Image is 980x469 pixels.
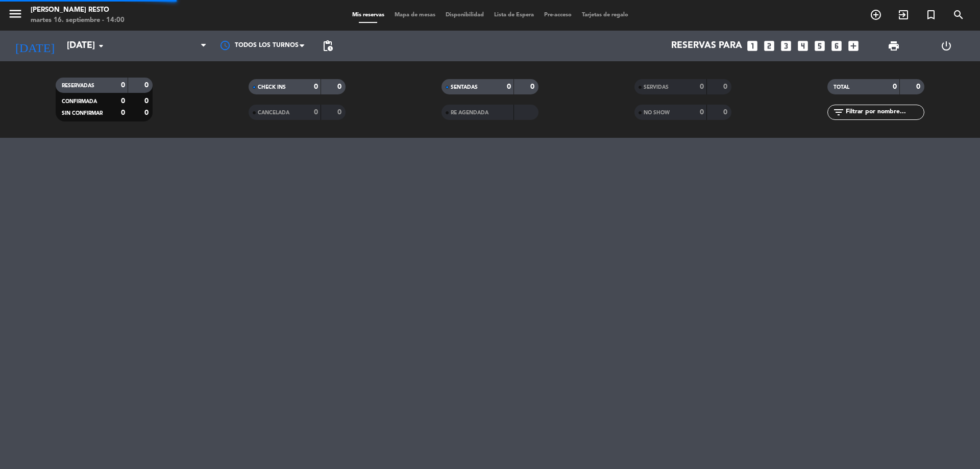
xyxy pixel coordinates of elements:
i: looks_4 [796,39,810,53]
span: Mis reservas [347,12,389,18]
strong: 0 [723,83,729,90]
span: RE AGENDADA [451,110,488,115]
span: Lista de Espera [489,12,539,18]
span: Reservas para [671,41,742,51]
span: RESERVADAS [62,83,94,88]
strong: 0 [144,97,151,105]
i: arrow_drop_down [95,40,107,52]
strong: 0 [507,83,511,90]
i: looks_two [763,39,776,53]
span: SENTADAS [451,85,478,90]
button: menu [8,6,23,25]
strong: 0 [337,109,344,116]
strong: 0 [121,97,125,105]
strong: 0 [893,83,897,90]
i: turned_in_not [925,9,937,21]
strong: 0 [314,83,318,90]
strong: 0 [723,109,729,116]
span: Disponibilidad [440,12,489,18]
div: LOG OUT [920,31,972,61]
i: [DATE] [8,35,62,57]
i: add_box [847,39,860,53]
input: Filtrar por nombre... [845,107,924,118]
i: exit_to_app [897,9,910,21]
span: NO SHOW [644,110,670,115]
i: add_circle_outline [870,9,882,21]
span: Mapa de mesas [389,12,440,18]
span: CHECK INS [258,85,286,90]
span: CONFIRMADA [62,99,97,104]
i: power_settings_new [940,40,952,52]
i: search [952,9,965,21]
span: TOTAL [834,85,849,90]
div: martes 16. septiembre - 14:00 [31,15,125,26]
strong: 0 [700,83,704,90]
i: looks_6 [830,39,843,53]
span: CANCELADA [258,110,289,115]
strong: 0 [314,109,318,116]
strong: 0 [530,83,536,90]
strong: 0 [337,83,344,90]
strong: 0 [121,109,125,116]
i: menu [8,6,23,21]
strong: 0 [700,109,704,116]
span: print [888,40,900,52]
i: filter_list [832,106,845,118]
span: Pre-acceso [539,12,577,18]
strong: 0 [121,82,125,89]
span: SERVIDAS [644,85,669,90]
strong: 0 [916,83,922,90]
div: [PERSON_NAME] Resto [31,5,125,15]
i: looks_3 [779,39,793,53]
i: looks_one [746,39,759,53]
span: SIN CONFIRMAR [62,111,103,116]
span: pending_actions [322,40,334,52]
i: looks_5 [813,39,826,53]
span: Tarjetas de regalo [577,12,633,18]
strong: 0 [144,82,151,89]
strong: 0 [144,109,151,116]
